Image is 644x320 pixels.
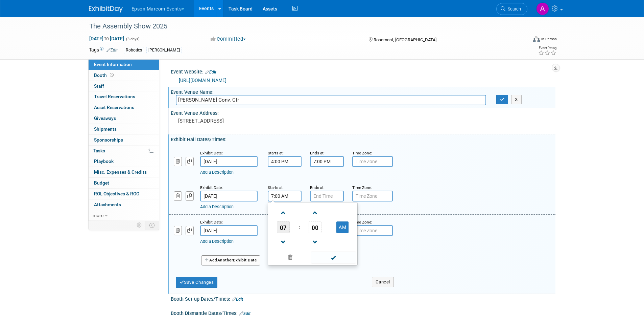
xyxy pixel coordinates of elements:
img: Annie Tennet [536,2,549,15]
span: Tasks [93,148,105,153]
span: ROI, Objectives & ROO [94,191,139,196]
div: Event Venue Address: [171,108,555,116]
span: Booth not reserved yet [109,72,115,78]
button: Cancel [372,277,394,287]
input: Start Time [268,156,302,167]
a: Giveaways [89,113,159,124]
input: End Time [310,156,344,167]
span: Asset Reservations [94,105,134,110]
a: Done [310,253,357,263]
span: (3 days) [125,37,140,41]
a: Decrement Hour [277,233,290,251]
a: Add a Description [200,170,234,175]
a: Decrement Minute [309,233,321,251]
a: Misc. Expenses & Credits [89,167,159,177]
small: Time Zone: [352,220,372,225]
span: Pick Hour [277,221,290,233]
div: Booth Set-up Dates/Times: [171,294,555,303]
a: Clear selection [269,253,311,262]
a: more [89,210,159,221]
a: Asset Reservations [89,102,159,113]
span: Budget [94,180,109,186]
a: Event Information [89,59,159,70]
a: Budget [89,178,159,188]
input: Date [200,225,258,236]
span: Search [505,6,521,12]
span: Booth [94,72,115,78]
small: Exhibit Date: [200,151,223,155]
span: Event Information [94,62,132,67]
div: [PERSON_NAME] [146,47,182,54]
a: Attachments [89,199,159,210]
img: ExhibitDay [89,6,123,13]
small: Ends at: [310,151,325,155]
a: Booth [89,70,159,81]
a: Increment Minute [309,204,321,221]
small: Exhibit Date: [200,185,223,190]
input: Start Time [268,191,302,201]
span: Playbook [94,158,114,164]
input: End Time [310,191,344,201]
span: Another [217,258,233,262]
a: Shipments [89,124,159,134]
td: Personalize Event Tab Strip [134,221,145,230]
a: [URL][DOMAIN_NAME] [179,78,226,83]
small: Time Zone: [352,151,372,155]
a: ROI, Objectives & ROO [89,189,159,199]
input: Time Zone [352,191,393,201]
span: Pick Minute [309,221,321,233]
span: to [103,36,110,41]
span: Shipments [94,126,117,132]
a: Playbook [89,156,159,167]
img: Format-Inperson.png [533,36,540,42]
small: Starts at: [268,151,284,155]
a: Edit [205,70,216,74]
span: Misc. Expenses & Credits [94,169,147,175]
div: The Assembly Show 2025 [87,20,517,33]
a: Travel Reservations [89,91,159,102]
span: Giveaways [94,115,116,121]
a: Increment Hour [277,204,290,221]
button: X [511,95,522,104]
button: AM [336,221,349,233]
div: Event Venue Name: [171,87,555,95]
td: : [297,221,301,233]
td: Tags [89,46,118,54]
div: Robotics [124,47,144,54]
pre: [STREET_ADDRESS] [178,118,324,124]
small: Exhibit Date: [200,220,223,225]
input: Time Zone [352,156,393,167]
button: Committed [208,36,248,43]
a: Edit [232,297,243,302]
a: Tasks [89,146,159,156]
a: Add a Description [200,239,234,244]
div: In-Person [541,37,557,42]
small: Starts at: [268,185,284,190]
div: Event Website: [171,67,555,76]
span: [DATE] [DATE] [89,36,124,42]
span: Sponsorships [94,137,123,143]
a: Search [496,3,527,15]
div: Event Rating [538,46,556,50]
small: Ends at: [310,185,325,190]
a: Edit [239,311,251,316]
a: Staff [89,81,159,91]
span: Staff [94,83,104,89]
a: Add a Description [200,204,234,209]
small: Time Zone: [352,185,372,190]
input: Date [200,156,258,167]
input: Time Zone [352,225,393,236]
button: AddAnotherExhibit Date [201,255,261,265]
div: Exhibit Hall Dates/Times: [171,134,555,143]
a: Edit [106,48,118,52]
div: Booth Dismantle Dates/Times: [171,308,555,317]
div: Event Format [487,35,557,45]
a: Sponsorships [89,135,159,145]
span: Travel Reservations [94,94,135,99]
span: Rosemont, [GEOGRAPHIC_DATA] [374,37,436,42]
input: Date [200,191,258,201]
td: Toggle Event Tabs [145,221,159,230]
span: more [93,213,103,218]
span: Attachments [94,202,121,207]
button: Save Changes [176,277,218,288]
